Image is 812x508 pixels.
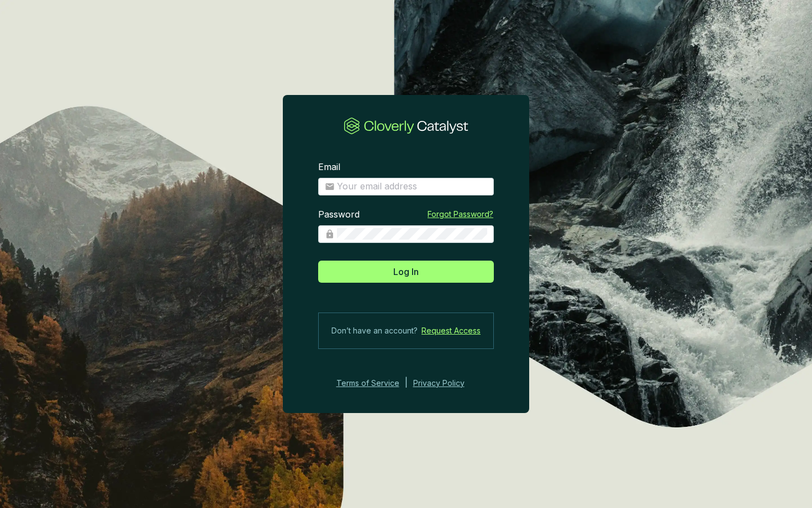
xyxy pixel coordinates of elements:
span: Log In [393,265,419,278]
input: Password [337,228,487,240]
a: Forgot Password? [428,209,493,220]
div: | [405,377,408,390]
input: Email [337,181,487,193]
span: Don’t have an account? [331,324,418,337]
a: Privacy Policy [413,377,479,390]
label: Password [318,209,360,221]
a: Terms of Service [333,377,399,390]
button: Log In [318,261,494,283]
label: Email [318,161,340,173]
a: Request Access [421,324,481,337]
